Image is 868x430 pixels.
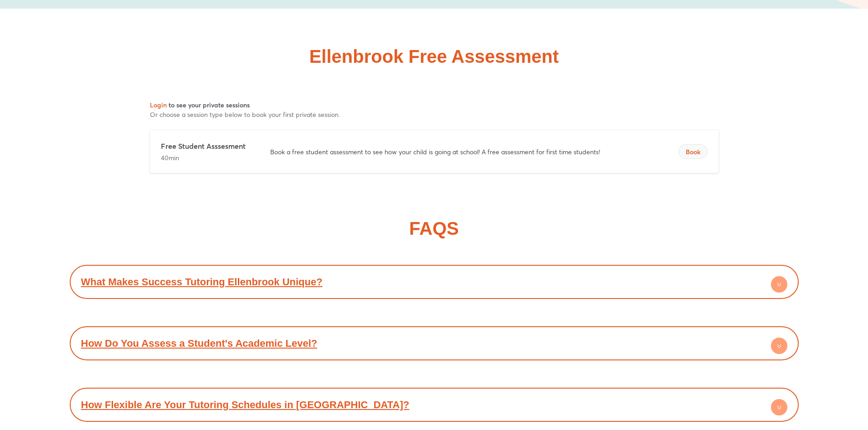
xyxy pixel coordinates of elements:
[74,331,794,356] div: How Do You Assess a Student's Academic Level?
[81,276,323,288] a: What Makes Success Tutoring Ellenbrook Unique?
[74,392,794,417] div: How Flexible Are Your Tutoring Schedules in [GEOGRAPHIC_DATA]?
[81,338,318,349] a: How Do You Assess a Student's Academic Level?
[716,327,868,430] iframe: Chat Widget
[74,269,794,294] div: What Makes Success Tutoring Ellenbrook Unique?
[81,399,410,410] a: How Flexible Are Your Tutoring Schedules in [GEOGRAPHIC_DATA]?
[309,47,559,66] h2: Ellenbrook Free Assessment
[409,219,459,238] h2: FAQS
